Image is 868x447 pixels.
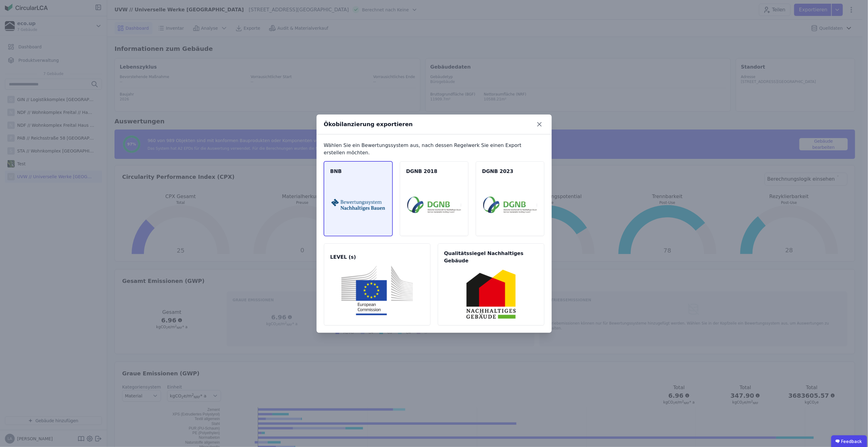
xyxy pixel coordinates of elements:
[324,142,544,156] div: Wählen Sie ein Bewertungssystem aus, nach dessen Regelwerk Sie einen Export erstellen möchten.
[406,168,462,175] span: DGNB 2018
[444,250,538,265] span: Qualitätssiegel Nachhaltiges Gebäude
[483,180,537,230] img: dgnb23
[324,120,413,129] div: Ökobilanzierung exportieren
[407,180,461,230] img: dgnb18
[482,168,538,175] span: DGNB 2023
[330,254,424,261] span: LEVEL (s)
[331,180,385,230] img: bnb
[330,168,386,175] span: BNB
[331,266,423,315] img: levels
[445,269,537,319] img: qng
